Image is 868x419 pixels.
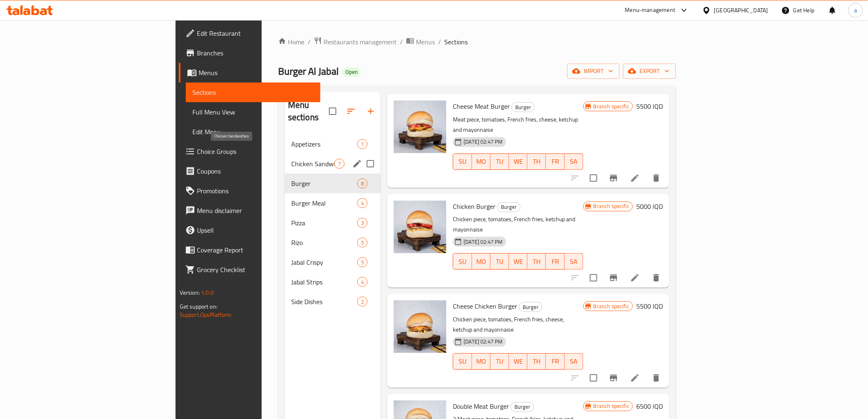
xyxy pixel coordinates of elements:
button: delete [646,168,666,188]
span: Branch specific [590,202,633,210]
a: Menus [406,37,435,47]
a: Edit menu item [630,273,640,283]
span: FR [549,355,561,367]
span: MO [475,256,487,268]
span: Burger [519,302,542,312]
div: items [357,198,368,208]
span: Menus [416,37,435,47]
div: Burger Meal4 [285,193,381,213]
span: [DATE] 02:47 PM [460,338,506,346]
button: SU [453,353,472,370]
span: Menus [199,68,314,78]
span: Coverage Report [197,245,314,255]
div: Jabal Strips [291,277,357,287]
span: SA [568,355,580,367]
a: Support.OpsPlatform [180,309,232,320]
h6: 5500 IQD [636,101,663,112]
span: import [574,66,613,76]
span: TU [494,156,506,167]
a: Coupons [179,161,320,181]
span: Rizo [291,238,357,247]
span: Grocery Checklist [197,265,314,275]
span: TH [531,355,543,367]
div: Pizza3 [285,213,381,233]
span: Burger [511,402,534,412]
span: 2 [358,298,367,306]
span: Chicken Burger [453,200,496,213]
p: Chicken piece, tomatoes, French fries, ketchup and mayonnaise [453,214,583,235]
span: Sections [192,87,314,97]
span: SU [457,156,468,167]
button: TU [491,153,509,170]
span: [DATE] 02:47 PM [460,138,506,146]
span: SA [568,156,580,167]
a: Upsell [179,220,320,240]
div: Chicken Sandwiches7edit [285,154,381,174]
span: Restaurants management [324,37,397,47]
button: WE [509,353,528,370]
h6: 5500 IQD [636,300,663,312]
div: Appetizers1 [285,134,381,154]
nav: breadcrumb [278,37,676,47]
span: [DATE] 02:47 PM [460,238,506,246]
a: Promotions [179,181,320,201]
span: Menu disclaimer [197,206,314,215]
span: Promotions [197,186,314,196]
div: Burger [512,102,535,112]
div: items [334,159,345,169]
span: Coupons [197,166,314,176]
button: MO [472,353,491,370]
span: Burger Al Jabal [278,62,339,80]
a: Edit Menu [186,122,320,142]
span: 7 [335,160,344,168]
button: TU [491,353,509,370]
button: MO [472,153,491,170]
span: 4 [358,199,367,207]
span: Choice Groups [197,147,314,156]
span: TH [531,156,543,167]
li: / [438,37,441,47]
div: items [357,277,368,287]
button: TH [528,353,546,370]
img: Chicken Burger [394,201,446,253]
button: import [567,64,620,79]
div: Burger8 [285,174,381,193]
img: Cheese Chicken Burger [394,300,446,353]
a: Menus [179,63,320,82]
button: SU [453,253,472,270]
span: Branches [197,48,314,58]
span: Open [342,69,361,76]
div: Burger [497,202,521,212]
div: Side Dishes2 [285,292,381,311]
span: Burger [291,179,357,188]
span: Cheese Meat Burger [453,100,510,112]
span: 1.0.0 [201,287,214,298]
span: Select to update [585,369,602,387]
span: export [630,66,669,76]
nav: Menu sections [285,131,381,315]
div: Jabal Crispy5 [285,252,381,272]
li: / [400,37,403,47]
span: Burger Meal [291,198,357,208]
div: items [357,139,368,149]
span: TU [494,256,506,268]
a: Choice Groups [179,142,320,161]
button: TU [491,253,509,270]
span: 3 [358,219,367,227]
div: Rizo5 [285,233,381,252]
span: SU [457,256,468,268]
span: Side Dishes [291,297,357,307]
span: Branch specific [590,402,633,410]
button: SA [565,153,583,170]
span: Burger [498,202,520,212]
button: edit [351,158,363,170]
a: Full Menu View [186,102,320,122]
span: Select to update [585,169,602,187]
span: 5 [358,239,367,247]
div: items [357,257,368,267]
a: Sections [186,82,320,102]
span: WE [512,156,524,167]
a: Edit menu item [630,373,640,383]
